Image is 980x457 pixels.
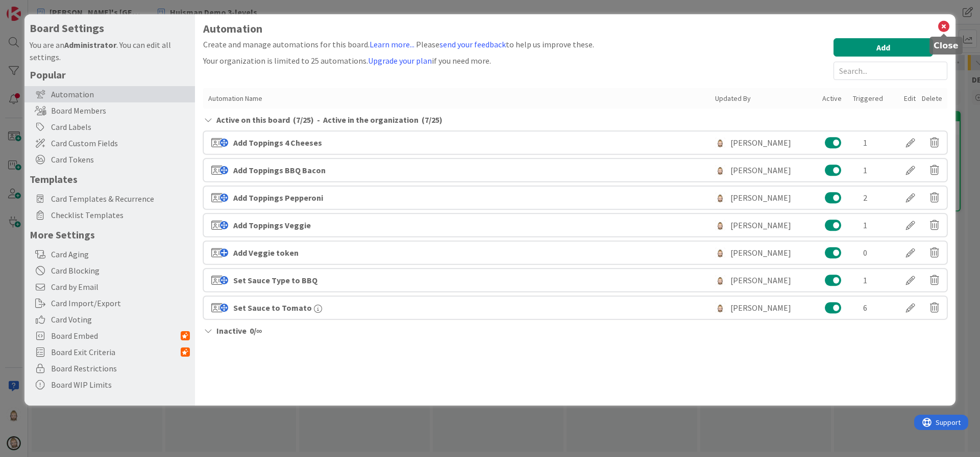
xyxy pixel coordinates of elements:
[211,221,228,230] img: card-is-moved.svg
[211,276,228,285] img: card-is-moved.svg
[730,302,791,314] div: [PERSON_NAME]
[21,2,46,14] span: Support
[922,93,942,104] div: Delete
[30,173,190,185] h5: Templates
[30,68,190,81] h5: Popular
[368,56,432,66] a: Upgrade your plan
[211,166,228,175] img: card-is-moved.svg
[293,114,314,126] span: ( 7 / 25 )
[233,164,326,176] div: Add Toppings BBQ Bacon
[51,137,190,149] span: Card Custom Fields
[211,193,228,202] img: card-is-moved.svg
[863,137,891,149] div: 1
[24,102,195,119] div: Board Members
[730,192,791,204] div: [PERSON_NAME]
[24,246,195,262] div: Card Aging
[24,377,195,393] div: Board WIP Limits
[715,93,817,104] div: Updated By
[216,114,290,126] span: Active on this board
[51,209,190,221] span: Checklist Templates
[730,164,791,176] div: [PERSON_NAME]
[24,262,195,279] div: Card Blocking
[211,138,228,147] img: card-is-moved.svg
[834,62,947,80] input: Search...
[863,302,891,314] div: 6
[863,247,891,259] div: 0
[323,114,419,126] span: Active in the organization
[715,220,725,230] img: Rv
[51,362,190,374] span: Board Restrictions
[211,303,228,312] img: card-is-moved.svg
[863,274,891,286] div: 1
[208,93,710,104] div: Automation Name
[863,192,891,204] div: 2
[30,39,190,63] div: You are an . You can edit all settings.
[233,247,299,259] div: Add Veggie token
[24,295,195,311] div: Card Import/Export
[715,193,725,203] img: Rv
[233,192,323,204] div: Add Toppings Pepperoni
[250,325,262,337] span: 0 / ∞
[216,325,247,337] span: Inactive
[863,164,891,176] div: 1
[715,248,725,258] img: Rv
[233,274,317,286] div: Set Sauce Type to BBQ
[863,219,891,231] div: 1
[904,93,917,104] div: Edit
[203,38,594,50] div: Create and manage automations for this board. Please to help us improve these.
[730,219,791,231] div: [PERSON_NAME]
[203,55,594,67] div: Your organization is limited to 25 automations. if you need more.
[730,247,791,259] div: [PERSON_NAME]
[24,119,195,135] div: Card Labels
[822,93,848,104] div: Active
[834,38,933,57] button: Add
[853,93,899,104] div: Triggered
[715,138,725,148] img: Rv
[233,137,322,149] div: Add Toppings 4 Cheeses
[317,114,320,126] span: -
[64,40,116,50] b: Administrator
[715,303,725,313] img: Rv
[934,41,959,50] h5: Close
[422,114,443,126] span: ( 7 / 25 )
[233,219,311,231] div: Add Toppings Veggie
[233,302,322,314] div: Set Sauce to Tomato
[24,86,195,102] div: Automation
[439,39,506,49] a: send your feedback
[51,281,190,293] span: Card by Email
[51,153,190,166] span: Card Tokens
[370,39,414,49] a: Learn more...
[730,137,791,149] div: [PERSON_NAME]
[51,346,181,358] span: Board Exit Criteria
[51,330,181,342] span: Board Embed
[51,193,190,205] span: Card Templates & Recurrence
[715,275,725,285] img: Rv
[715,165,725,175] img: Rv
[730,274,791,286] div: [PERSON_NAME]
[51,313,190,326] span: Card Voting
[211,248,228,257] img: card-is-created.svg
[203,22,947,35] h1: Automation
[30,22,190,35] h4: Board Settings
[30,228,190,241] h5: More Settings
